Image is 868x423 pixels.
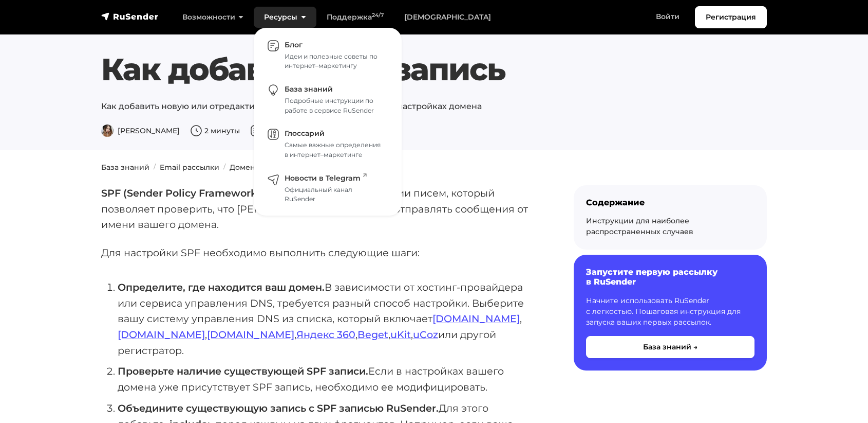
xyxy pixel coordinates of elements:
p: Как добавить новую или отредактировать старую SPF запись в DNS настройках домена [101,100,767,113]
li: Если в настройках вашего домена уже присутствует SPF запись, необходимо ее модифицировать. [118,363,541,395]
a: Возможности [172,7,254,28]
a: Email рассылки [160,163,219,172]
a: Блог Идеи и полезные советы по интернет–маркетингу [259,33,397,77]
a: [DOMAIN_NAME] [432,312,520,325]
a: Beget [357,328,388,341]
sup: 24/7 [372,12,384,19]
button: База знаний → [586,336,754,358]
span: 2 минуты [190,126,240,135]
strong: SPF (Sender Policy Framework) [101,187,260,199]
a: База знаний Подробные инструкции по работе в сервисе RuSender [259,77,397,121]
span: [DATE] [250,126,290,135]
p: Для настройки SPF необходимо выполнить следующие шаги: [101,245,541,261]
img: RuSender [101,11,159,22]
strong: Объедините существующую запись с SPF записью RuSender. [118,402,439,414]
nav: breadcrumb [95,162,773,173]
span: Глоссарий [285,129,325,138]
div: Содержание [586,198,754,207]
div: Подробные инструкции по работе в сервисе RuSender [285,96,384,115]
a: Новости в Telegram Официальный канал RuSender [259,166,397,210]
a: Войти [646,6,690,27]
strong: Проверьте наличие существующей SPF записи. [118,365,368,377]
span: [PERSON_NAME] [101,126,180,135]
a: Ресурсы [254,7,316,28]
p: Начните использовать RuSender с легкостью. Пошаговая инструкция для запуска ваших первых рассылок. [586,295,754,328]
span: Блог [285,40,303,49]
a: Регистрация [695,6,767,28]
a: [DOMAIN_NAME] [207,328,294,341]
a: Инструкции для наиболее распространенных случаев [586,216,693,236]
a: База знаний [101,163,149,172]
a: Поддержка24/7 [316,7,394,28]
span: Новости в Telegram [285,173,367,183]
a: uKit [390,328,411,341]
img: Дата публикации [250,125,262,137]
div: Официальный канал RuSender [285,185,384,204]
strong: Определите, где находится ваш домен. [118,281,325,293]
h1: Как добавить SPF запись [101,51,767,88]
a: Глоссарий Самые важные определения в интернет–маркетинге [259,122,397,166]
a: [DEMOGRAPHIC_DATA] [394,7,501,28]
div: Самые важные определения в интернет–маркетинге [285,140,384,160]
img: Время чтения [190,125,202,137]
a: Домены и отправители [230,163,320,172]
div: Идеи и полезные советы по интернет–маркетингу [285,52,384,71]
span: База знаний [285,84,333,94]
a: uCoz [413,328,438,341]
a: [DOMAIN_NAME] [118,328,205,341]
li: В зависимости от хостинг-провайдера или сервиса управления DNS, требуется разный способ настройки... [118,279,541,359]
a: Запустите первую рассылку в RuSender Начните использовать RuSender с легкостью. Пошаговая инструк... [574,255,767,370]
a: Яндекс 360 [296,328,355,341]
h6: Запустите первую рассылку в RuSender [586,267,754,287]
p: — это метод аутентификации писем, который позволяет проверить, что [PERSON_NAME] имеет право отпр... [101,185,541,233]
